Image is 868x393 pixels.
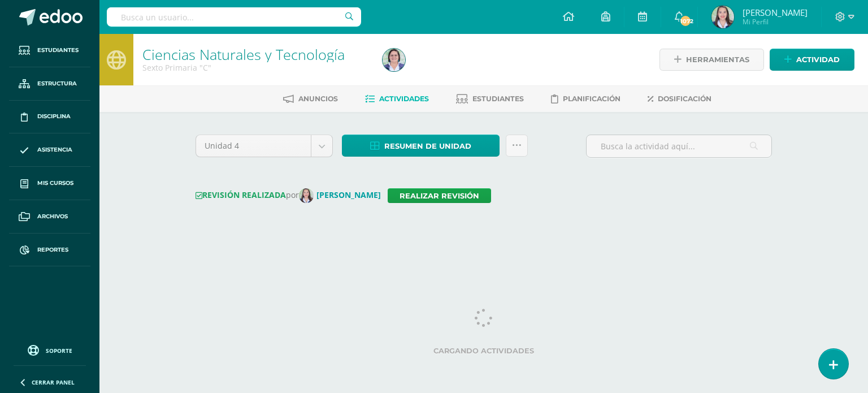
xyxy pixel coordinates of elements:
[37,145,72,154] span: Asistencia
[142,45,345,64] a: Ciencias Naturales y Tecnología
[9,101,90,134] a: Disciplina
[299,189,388,200] a: [PERSON_NAME]
[711,6,734,28] img: 1ce4f04f28ed9ad3a58b77722272eac1.png
[14,342,86,357] a: Soporte
[37,79,77,88] span: Estructura
[679,15,692,27] span: 1072
[648,90,711,108] a: Dosificación
[456,90,524,108] a: Estudiantes
[743,7,808,18] span: [PERSON_NAME]
[9,133,90,167] a: Asistencia
[37,112,71,121] span: Disciplina
[32,378,75,386] span: Cerrar panel
[472,94,524,103] span: Estudiantes
[365,90,429,108] a: Actividades
[383,49,405,71] img: cb6240ca9060cd5322fbe56422423029.png
[658,94,711,103] span: Dosificación
[686,49,749,70] span: Herramientas
[37,245,68,254] span: Reportes
[196,347,772,355] label: Cargando actividades
[299,188,314,203] img: 0f9ec2d767564e50cc744c52db13a0c2.png
[9,234,90,267] a: Reportes
[196,188,772,203] div: por
[37,46,79,55] span: Estudiantes
[283,90,338,108] a: Anuncios
[9,200,90,234] a: Archivos
[770,49,854,71] a: Actividad
[205,135,302,157] span: Unidad 4
[37,179,73,188] span: Mis cursos
[384,136,471,157] span: Resumen de unidad
[551,90,620,108] a: Planificación
[196,189,286,200] strong: REVISIÓN REALIZADA
[9,167,90,200] a: Mis cursos
[142,62,369,73] div: Sexto Primaria 'C'
[563,94,620,103] span: Planificación
[316,189,381,200] strong: [PERSON_NAME]
[298,94,338,103] span: Anuncios
[388,188,491,203] a: Realizar revisión
[342,135,500,157] a: Resumen de unidad
[659,49,764,71] a: Herramientas
[379,94,429,103] span: Actividades
[796,49,840,70] span: Actividad
[107,7,361,27] input: Busca un usuario...
[142,46,369,62] h1: Ciencias Naturales y Tecnología
[587,135,771,157] input: Busca la actividad aquí...
[9,67,90,101] a: Estructura
[9,34,90,67] a: Estudiantes
[37,212,68,221] span: Archivos
[196,135,332,157] a: Unidad 4
[743,17,808,27] span: Mi Perfil
[46,347,72,355] span: Soporte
